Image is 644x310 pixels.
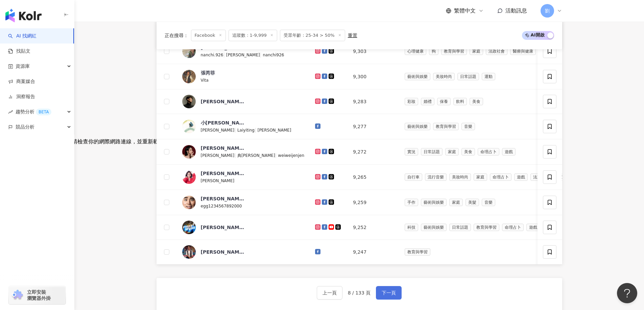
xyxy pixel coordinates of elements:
span: 資源庫 [16,59,30,74]
span: 美食 [461,148,475,156]
span: 家庭 [470,48,483,55]
div: [PERSON_NAME] [201,249,245,255]
span: 家庭 [445,148,459,156]
span: 命理占卜 [502,224,524,231]
span: 教育與學習 [441,48,467,55]
iframe: Help Scout Beacon - Open [617,283,637,303]
td: 9,247 [348,240,399,264]
span: rise [8,110,13,114]
a: KOL Avatar[PERSON_NAME][PERSON_NAME] [182,170,305,184]
span: 手作 [405,199,418,206]
img: KOL Avatar [182,170,196,184]
img: logo [5,9,42,22]
span: [PERSON_NAME] [201,178,235,183]
span: 醫療與健康 [510,48,536,55]
span: 家庭 [474,173,487,181]
div: [PERSON_NAME] [201,224,245,231]
img: chrome extension [11,290,24,301]
div: [PERSON_NAME]??（[PERSON_NAME]） [201,195,245,202]
td: 9,252 [348,215,399,240]
span: 8 / 133 頁 [348,290,371,295]
span: 日常話題 [457,73,479,80]
div: 重置 [348,33,357,38]
span: 藝術與娛樂 [421,224,447,231]
div: 小[PERSON_NAME] [201,119,245,126]
button: 下一頁 [376,286,402,300]
span: 美食 [470,98,483,105]
span: 法政社會 [530,173,552,181]
a: KOL Avatar[PERSON_NAME] [182,245,305,259]
td: 9,277 [348,114,399,139]
span: | [275,152,278,158]
span: 彩妝 [405,98,418,105]
span: nanchi926 [263,53,284,57]
span: 飲料 [453,98,467,105]
span: 競品分析 [16,119,34,135]
a: KOL Avatar[PERSON_NAME] [PERSON_NAME] Makeup [182,95,305,108]
span: | [234,127,237,133]
span: 趨勢分析 [16,104,51,119]
button: 上一頁 [317,286,342,300]
td: 9,265 [348,165,399,190]
span: 家庭 [449,199,463,206]
span: 保養 [437,98,451,105]
span: 典[PERSON_NAME] [237,153,275,158]
img: KOL Avatar [182,196,196,209]
a: searchAI 找網紅 [8,33,37,39]
span: | [234,152,237,158]
span: 科技 [405,224,418,231]
span: 運動 [482,73,495,80]
td: 9,300 [348,64,399,89]
span: 立即安裝 瀏覽器外掛 [27,289,51,301]
span: Facebook [191,30,226,41]
a: KOL Avatar張芮菲Vita [182,69,305,84]
td: 9,272 [348,139,399,165]
span: 美髮 [466,199,479,206]
span: 教育與學習 [405,248,430,256]
span: 劉 [545,7,550,15]
img: KOL Avatar [182,221,196,234]
td: 9,283 [348,89,399,114]
img: KOL Avatar [182,70,196,83]
a: KOL Avatar[PERSON_NAME]??（[PERSON_NAME]）egg1234567892000 [182,195,305,209]
a: KOL Avatar[PERSON_NAME] [182,221,305,234]
td: 9,259 [348,190,399,215]
div: [PERSON_NAME] [201,145,245,151]
div: BETA [36,109,51,115]
span: 藝術與娛樂 [421,199,447,206]
span: 日常話題 [449,224,471,231]
span: 命理占卜 [490,173,511,181]
img: KOL Avatar [182,45,196,58]
span: [PERSON_NAME] [258,128,291,133]
span: | [223,52,226,57]
span: 狗 [429,48,438,55]
span: 流行音樂 [425,173,447,181]
span: [PERSON_NAME] [201,128,235,133]
img: KOL Avatar [182,120,196,133]
div: [PERSON_NAME] [PERSON_NAME] Makeup [201,98,245,105]
span: 實況 [405,148,418,156]
span: 命理占卜 [478,148,499,156]
span: 受眾年齡：25-34 > 50% [280,30,345,41]
a: KOL Avatar[PERSON_NAME][PERSON_NAME]|典[PERSON_NAME]|weiweijenjen [182,145,305,159]
a: KOL Avatar[PERSON_NAME]臨床心理師nanchi.926|[PERSON_NAME]|nanchi926 [182,44,305,58]
span: 遊戲 [502,148,516,156]
span: nanchi.926 [201,53,223,57]
span: 心理健康 [405,48,426,55]
div: [PERSON_NAME] [201,170,245,177]
td: 9,303 [348,39,399,64]
a: chrome extension立即安裝 瀏覽器外掛 [9,286,66,304]
span: 上一頁 [323,290,337,295]
span: 教育與學習 [433,123,459,130]
a: 商案媒合 [8,78,35,85]
span: 法政社會 [486,48,507,55]
span: 活動訊息 [505,7,527,14]
span: 婚禮 [421,98,434,105]
img: KOL Avatar [182,145,196,159]
span: 遊戲 [526,224,540,231]
img: KOL Avatar [182,245,196,259]
div: 張芮菲 [201,69,215,76]
span: Laiyiting [237,128,255,133]
span: 繁體中文 [454,7,476,15]
span: 藝術與娛樂 [405,73,430,80]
